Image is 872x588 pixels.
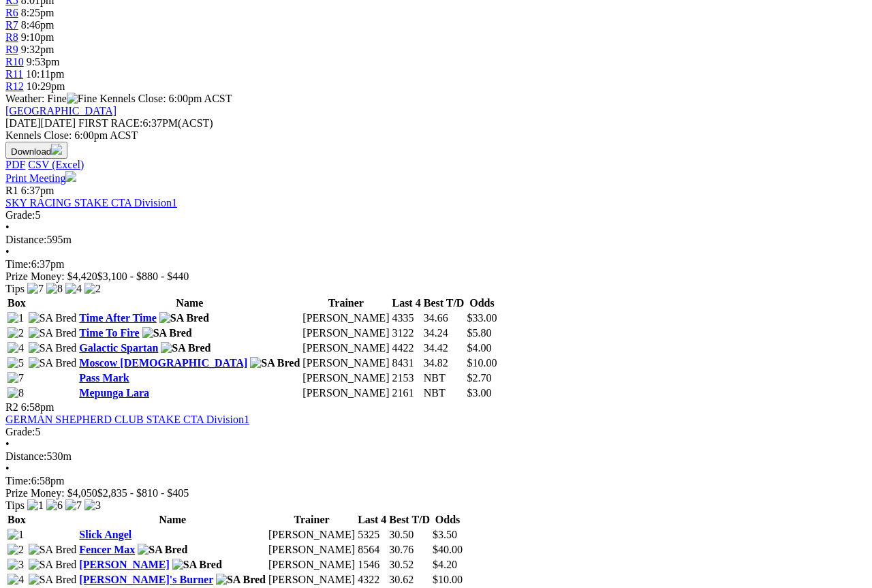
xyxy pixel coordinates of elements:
span: Distance: [5,234,46,245]
span: $2,835 - $810 - $405 [97,487,189,499]
th: Trainer [268,513,356,527]
img: SA Bred [29,312,77,324]
th: Best T/D [388,513,431,527]
span: Weather: Fine [5,93,99,104]
td: NBT [423,386,465,400]
a: Moscow [DEMOGRAPHIC_DATA] [79,357,247,369]
button: Download [5,142,67,159]
td: 34.24 [423,326,465,340]
a: CSV (Excel) [28,159,84,170]
span: R7 [5,19,18,31]
img: 4 [7,574,24,586]
span: Box [7,297,26,309]
a: R9 [5,44,18,55]
td: 4335 [391,311,421,325]
a: R12 [5,80,24,92]
a: R6 [5,7,18,18]
span: $10.00 [467,357,497,369]
div: 6:58pm [5,475,867,487]
a: Print Meeting [5,172,76,184]
a: R11 [5,68,23,80]
td: 30.76 [388,543,431,557]
td: 2161 [391,386,421,400]
td: [PERSON_NAME] [302,371,390,385]
img: SA Bred [29,327,77,339]
td: [PERSON_NAME] [302,326,390,340]
span: R1 [5,185,18,196]
img: 2 [84,283,101,295]
td: 4322 [357,573,387,587]
span: Time: [5,258,31,270]
img: 4 [65,283,82,295]
a: Fencer Max [79,544,135,555]
td: 1546 [357,558,387,572]
span: $2.70 [467,372,491,384]
th: Odds [466,296,497,310]
td: [PERSON_NAME] [268,558,356,572]
span: 6:58pm [21,401,54,413]
span: Time: [5,475,31,486]
td: 34.82 [423,356,465,370]
img: 7 [65,499,82,512]
span: Tips [5,283,25,294]
img: 1 [7,312,24,324]
th: Name [78,296,300,310]
span: • [5,463,10,474]
span: Box [7,514,26,525]
span: $5.80 [467,327,491,339]
div: 5 [5,426,867,438]
span: • [5,246,10,258]
a: Time After Time [79,312,156,324]
span: Distance: [5,450,46,462]
img: 4 [7,342,24,354]
td: 30.50 [388,528,431,542]
span: R2 [5,401,18,413]
img: 5 [7,357,24,369]
img: 1 [27,499,44,512]
span: 6:37PM(ACST) [78,117,213,129]
td: 34.42 [423,341,465,355]
span: 9:53pm [27,56,60,67]
td: [PERSON_NAME] [302,386,390,400]
img: SA Bred [29,342,77,354]
th: Last 4 [357,513,387,527]
img: SA Bred [29,574,77,586]
a: Mepunga Lara [79,387,149,399]
td: [PERSON_NAME] [302,356,390,370]
img: Fine [67,93,97,105]
div: Prize Money: $4,420 [5,270,867,283]
div: 530m [5,450,867,463]
span: 9:10pm [21,31,54,43]
td: 4422 [391,341,421,355]
span: Kennels Close: 6:00pm ACST [99,93,232,104]
img: 7 [7,372,24,384]
span: $3.00 [467,387,491,399]
img: SA Bred [159,312,209,324]
td: NBT [423,371,465,385]
th: Name [78,513,266,527]
td: 2153 [391,371,421,385]
span: • [5,438,10,450]
a: SKY RACING STAKE CTA Division1 [5,197,177,208]
td: 34.66 [423,311,465,325]
img: 1 [7,529,24,541]
span: $4.00 [467,342,491,354]
td: 3122 [391,326,421,340]
span: Tips [5,499,25,511]
a: R8 [5,31,18,43]
span: $4.20 [433,559,457,570]
div: Prize Money: $4,050 [5,487,867,499]
img: SA Bred [29,559,77,571]
th: Best T/D [423,296,465,310]
span: [DATE] [5,117,76,129]
td: 30.62 [388,573,431,587]
th: Trainer [302,296,390,310]
a: Pass Mark [79,372,129,384]
a: PDF [5,159,25,170]
span: $33.00 [467,312,497,324]
span: Grade: [5,209,35,221]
